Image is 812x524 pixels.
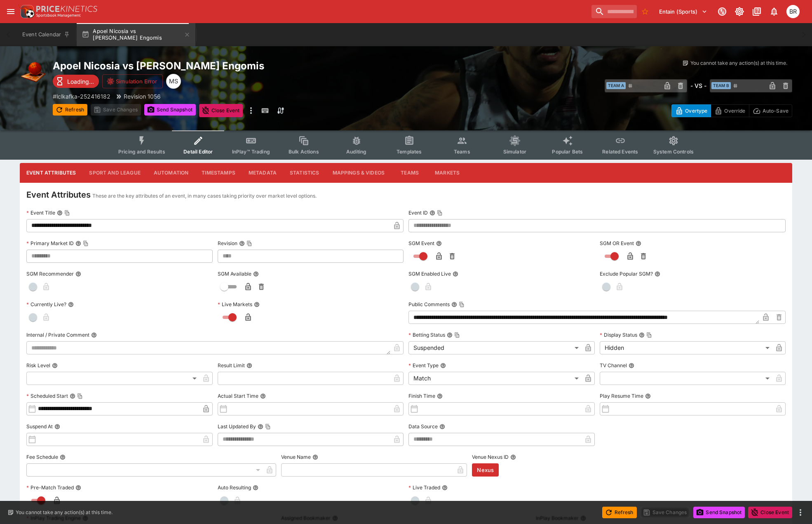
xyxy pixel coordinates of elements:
button: Documentation [749,4,764,19]
button: Auto-Save [749,104,792,117]
p: Event Title [26,209,55,216]
p: SGM Available [218,270,251,277]
p: Revision [218,240,237,247]
p: You cannot take any action(s) at this time. [690,59,787,67]
button: Apoel Nicosia vs [PERSON_NAME] Engomis [77,23,195,46]
button: Copy To Clipboard [265,424,271,430]
p: Internal / Private Comment [26,331,89,338]
p: SGM Enabled Live [408,270,451,277]
button: Primary Market IDCopy To Clipboard [75,241,81,246]
button: Scheduled StartCopy To Clipboard [70,393,75,399]
p: Auto-Save [763,106,789,115]
button: more [796,507,805,517]
button: Display StatusCopy To Clipboard [639,332,645,338]
button: Close Event [199,104,243,117]
span: System Controls [653,149,694,155]
button: Exclude Popular SGM? [655,271,660,277]
p: Result Limit [218,362,245,369]
button: Copy To Clipboard [646,332,652,338]
button: Risk Level [52,363,58,368]
p: Revision 1056 [124,92,161,101]
p: You cannot take any action(s) at this time. [16,509,113,516]
button: SGM OR Event [636,241,641,246]
p: Public Comments [408,301,450,308]
p: Venue Nexus ID [472,453,509,460]
p: Finish Time [408,392,435,399]
p: TV Channel [600,362,627,369]
button: Send Snapshot [144,104,196,116]
h6: - VS - [690,81,706,90]
p: Copy To Clipboard [53,92,110,101]
img: basketball.png [20,59,46,86]
button: Public CommentsCopy To Clipboard [451,302,457,307]
div: Event type filters [112,130,700,160]
button: Sport and League [82,163,147,183]
span: Bulk Actions [289,149,319,155]
button: Fee Schedule [60,454,66,460]
button: No Bookmarks [638,5,652,18]
p: Loading... [67,77,94,86]
p: SGM Recommender [26,270,74,277]
button: Live Markets [254,302,260,307]
div: Ben Raymond [786,5,800,18]
p: Pre-Match Traded [26,484,74,491]
p: Primary Market ID [26,240,74,247]
button: Mappings & Videos [326,163,392,183]
button: Markets [428,163,466,183]
p: Suspend At [26,423,53,430]
button: Venue Name [312,454,318,460]
button: Betting StatusCopy To Clipboard [447,332,453,338]
p: Live Traded [408,484,440,491]
p: Scheduled Start [26,392,68,399]
button: Event Attributes [20,163,82,183]
button: Connected to PK [715,4,730,19]
img: PriceKinetics Logo [18,3,35,20]
p: Display Status [600,331,637,338]
h2: Copy To Clipboard [53,59,422,72]
span: InPlay™ Trading [232,149,270,155]
button: Venue Nexus ID [510,454,516,460]
p: Fee Schedule [26,453,58,460]
button: Refresh [602,507,637,518]
button: Result Limit [246,363,252,368]
p: Exclude Popular SGM? [600,270,653,277]
button: Last Updated ByCopy To Clipboard [258,424,263,430]
p: Event Type [408,362,439,369]
p: These are the key attributes of an event, in many cases taking priority over market level options. [92,192,317,200]
button: Copy To Clipboard [246,241,252,246]
button: open drawer [3,4,18,19]
span: Team B [711,82,731,89]
p: Override [724,106,745,115]
button: Auto Resulting [253,485,258,491]
p: Auto Resulting [218,484,251,491]
img: PriceKinetics [36,6,97,12]
div: Hidden [600,341,773,354]
button: Data Source [439,424,445,430]
p: Actual Start Time [218,392,258,399]
span: Popular Bets [552,149,583,155]
input: search [591,5,637,18]
button: SGM Event [436,241,442,246]
button: Actual Start Time [260,393,266,399]
span: Team A [606,82,626,89]
p: Risk Level [26,362,50,369]
button: Copy To Clipboard [83,241,89,246]
button: Copy To Clipboard [454,332,460,338]
button: Overtype [671,104,711,117]
span: Templates [397,149,422,155]
button: Statistics [283,163,326,183]
button: Live Traded [442,485,448,491]
button: RevisionCopy To Clipboard [239,241,245,246]
span: Pricing and Results [118,149,165,155]
button: Event TitleCopy To Clipboard [57,210,63,216]
p: Play Resume Time [600,392,643,399]
div: Start From [671,104,792,117]
span: Teams [454,149,470,155]
p: Overtype [685,106,707,115]
button: Close Event [748,507,792,518]
button: Select Tenant [654,5,712,18]
button: Send Snapshot [693,507,745,518]
button: Copy To Clipboard [437,210,443,216]
button: Copy To Clipboard [64,210,70,216]
button: Ben Raymond [784,2,802,21]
